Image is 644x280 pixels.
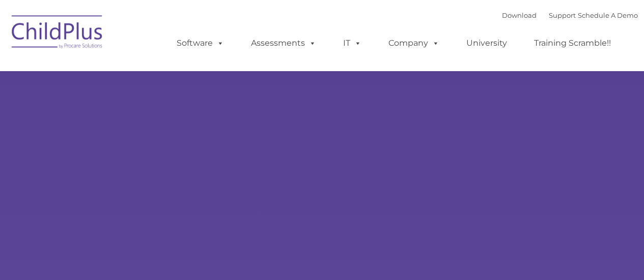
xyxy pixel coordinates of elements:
img: ChildPlus by Procare Solutions [7,8,108,59]
a: Company [378,33,450,53]
a: Training Scramble!! [524,33,621,53]
a: Schedule A Demo [578,11,638,19]
a: Download [502,11,537,19]
a: Software [166,33,234,53]
a: University [456,33,517,53]
a: Assessments [241,33,326,53]
a: Support [549,11,576,19]
a: IT [333,33,372,53]
font: | [502,11,638,19]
